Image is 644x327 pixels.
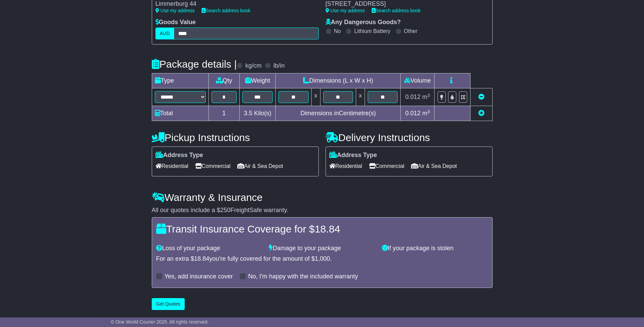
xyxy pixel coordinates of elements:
span: Air & Sea Depot [411,161,457,171]
div: For an extra $ you're fully covered for the amount of $ . [156,255,488,263]
label: lb/in [273,62,284,70]
td: Dimensions (L x W x H) [276,73,401,88]
h4: Package details | [152,58,237,70]
span: © One World Courier 2025. All rights reserved. [111,319,209,325]
label: Lithium Battery [354,28,390,34]
a: Remove this item [478,93,484,100]
label: Yes, add insurance cover [165,273,233,280]
span: 3.5 [244,110,252,117]
span: Commercial [195,161,231,171]
h4: Pickup Instructions [152,132,319,143]
td: Dimensions in Centimetre(s) [276,106,401,121]
label: Address Type [329,152,377,159]
td: Weight [240,73,276,88]
span: Commercial [369,161,404,171]
label: kg/cm [245,62,261,70]
label: AUD [155,28,174,39]
a: Use my address [326,8,365,13]
h4: Transit Insurance Coverage for $ [156,223,488,235]
span: 18.84 [194,255,209,262]
span: 1,000 [315,255,330,262]
sup: 3 [427,109,430,114]
span: m [422,110,430,117]
span: 18.84 [315,223,340,235]
td: Qty [208,73,240,88]
span: 0.012 [405,93,421,100]
td: Type [152,73,208,88]
td: Volume [401,73,435,88]
span: Air & Sea Depot [237,161,283,171]
span: m [422,93,430,100]
label: Other [404,28,418,34]
a: Add new item [478,110,484,117]
div: All our quotes include a $ FreightSafe warranty. [152,207,493,214]
label: Address Type [155,152,203,159]
td: 1 [208,106,240,121]
a: Search address book [202,8,251,13]
div: Damage to your package [265,245,379,252]
label: No, I'm happy with the included warranty [248,273,358,280]
sup: 3 [427,93,430,98]
td: x [311,88,320,106]
label: Goods Value [155,19,196,26]
a: Search address book [372,8,421,13]
button: Get Quotes [152,298,185,310]
label: Any Dangerous Goods? [326,19,401,26]
div: If your package is stolen [379,245,492,252]
h4: Warranty & Insurance [152,192,493,203]
label: No [334,28,341,34]
span: 250 [220,207,231,213]
td: x [356,88,365,106]
div: Limmerburg 44 [155,0,312,8]
span: Residential [329,161,362,171]
a: Use my address [155,8,195,13]
h4: Delivery Instructions [326,132,493,143]
span: Residential [155,161,188,171]
td: Kilo(s) [240,106,276,121]
span: 0.012 [405,110,421,117]
div: Loss of your package [153,245,266,252]
div: [STREET_ADDRESS] [326,0,476,8]
td: Total [152,106,208,121]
